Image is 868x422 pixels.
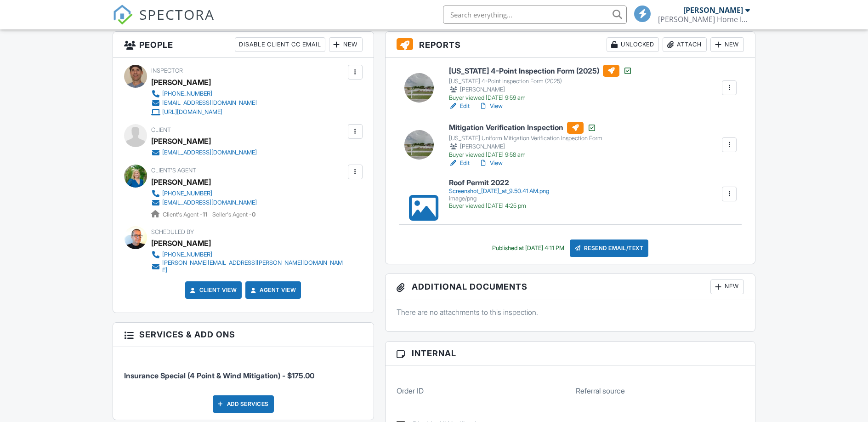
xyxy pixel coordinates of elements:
strong: 0 [252,211,255,218]
span: Insurance Special (4 Point & Wind Mitigation) - $175.00 [124,371,314,380]
a: View [479,102,503,111]
div: Published at [DATE] 4:11 PM [492,245,564,252]
div: [PERSON_NAME] [151,75,211,89]
h3: Additional Documents [386,274,755,300]
div: Resend Email/Text [570,240,649,257]
a: [EMAIL_ADDRESS][DOMAIN_NAME] [151,148,257,157]
div: image/png [449,195,549,202]
span: Client [151,126,171,133]
div: [US_STATE] 4-Point Inspection Form (2025) [449,78,632,85]
div: New [710,279,744,294]
div: Add Services [213,395,274,413]
h3: Internal [386,342,755,365]
a: [PHONE_NUMBER] [151,89,257,98]
a: View [479,159,503,168]
label: Referral source [576,386,625,396]
a: [EMAIL_ADDRESS][DOMAIN_NAME] [151,198,257,207]
div: [EMAIL_ADDRESS][DOMAIN_NAME] [162,99,257,107]
div: Disable Client CC Email [235,37,325,52]
h3: Services & Add ons [113,323,374,347]
h6: Roof Permit 2022 [449,179,549,187]
div: Screenshot_[DATE]_at_9.50.41 AM.png [449,188,549,195]
div: Buyer viewed [DATE] 9:58 am [449,151,602,159]
span: Client's Agent [151,167,196,174]
div: Unlocked [607,37,659,52]
div: Attach [663,37,707,52]
h6: Mitigation Verification Inspection [449,122,602,134]
div: Buyer viewed [DATE] 9:59 am [449,94,632,102]
a: [PERSON_NAME] [151,175,211,189]
label: Order ID [397,386,424,396]
div: [PHONE_NUMBER] [162,251,212,258]
div: [PERSON_NAME][EMAIL_ADDRESS][PERSON_NAME][DOMAIN_NAME] [162,259,346,274]
div: [PERSON_NAME] [449,142,602,151]
a: Roof Permit 2022 Screenshot_[DATE]_at_9.50.41 AM.png image/png Buyer viewed [DATE] 4:25 pm [449,179,549,210]
img: The Best Home Inspection Software - Spectora [113,5,133,25]
a: [PHONE_NUMBER] [151,189,257,198]
a: [EMAIL_ADDRESS][DOMAIN_NAME] [151,98,257,108]
h6: [US_STATE] 4-Point Inspection Form (2025) [449,65,632,77]
p: There are no attachments to this inspection. [397,307,744,317]
div: [US_STATE] Uniform Mitigation Verification Inspection Form [449,135,602,142]
input: Search everything... [443,6,627,24]
strong: 11 [203,211,207,218]
div: New [329,37,363,52]
div: [PHONE_NUMBER] [162,90,212,97]
div: [PERSON_NAME] [151,236,211,250]
a: [PHONE_NUMBER] [151,250,346,259]
h3: People [113,32,374,58]
a: SPECTORA [113,12,215,32]
a: [URL][DOMAIN_NAME] [151,108,257,117]
h3: Reports [386,32,755,58]
span: SPECTORA [139,5,215,24]
a: Edit [449,102,470,111]
li: Service: Insurance Special (4 Point & Wind Mitigation) [124,354,363,388]
a: Client View [188,285,237,295]
div: [PERSON_NAME] [151,134,211,148]
div: [EMAIL_ADDRESS][DOMAIN_NAME] [162,199,257,206]
span: Client's Agent - [163,211,209,218]
div: [URL][DOMAIN_NAME] [162,108,222,116]
span: Inspector [151,67,183,74]
a: Agent View [249,285,296,295]
div: [PERSON_NAME] [683,6,743,15]
span: Scheduled By [151,228,194,235]
span: Seller's Agent - [212,211,255,218]
div: Clements Home Inspection LLC [658,15,750,24]
a: Mitigation Verification Inspection [US_STATE] Uniform Mitigation Verification Inspection Form [PE... [449,122,602,159]
a: [US_STATE] 4-Point Inspection Form (2025) [US_STATE] 4-Point Inspection Form (2025) [PERSON_NAME]... [449,65,632,102]
a: Edit [449,159,470,168]
div: New [710,37,744,52]
a: [PERSON_NAME][EMAIL_ADDRESS][PERSON_NAME][DOMAIN_NAME] [151,259,346,274]
div: [PERSON_NAME] [449,85,632,94]
div: [EMAIL_ADDRESS][DOMAIN_NAME] [162,149,257,156]
div: [PHONE_NUMBER] [162,190,212,197]
div: Buyer viewed [DATE] 4:25 pm [449,202,549,210]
